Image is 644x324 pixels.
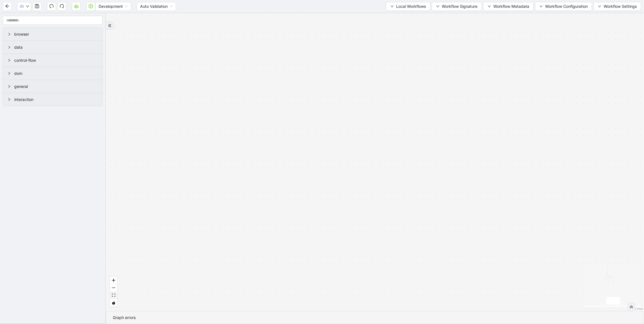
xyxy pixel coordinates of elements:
[14,44,98,50] span: data
[86,2,95,11] button: play-circle
[108,24,112,28] span: double-right
[629,307,643,310] a: React Flow attribution
[17,2,31,11] button: cloud-uploaddown
[57,2,66,11] button: redo
[14,83,98,90] span: general
[432,2,482,11] button: downWorkflow Signature
[35,4,39,8] span: save
[442,3,477,9] span: Workflow Signature
[110,299,117,307] button: toggle interactivity
[3,41,102,54] div: data
[436,5,440,8] span: down
[545,3,588,9] span: Workflow Configuration
[488,5,491,8] span: down
[49,4,54,8] span: undo
[14,97,98,103] span: interaction
[113,315,637,321] div: Graph errors
[74,4,79,8] span: cloud-server
[493,3,529,9] span: Workflow Metadata
[8,85,11,88] span: right
[20,4,24,8] span: cloud-upload
[483,2,534,11] button: downWorkflow Metadata
[540,5,543,8] span: down
[630,305,633,309] span: double-right
[26,5,29,8] span: down
[5,4,9,8] span: arrow-left
[99,2,128,11] span: Development
[3,93,102,106] div: interaction
[60,4,64,8] span: redo
[3,28,102,41] div: browser
[14,31,98,37] span: browser
[8,46,11,49] span: right
[110,284,117,292] button: zoom out
[3,67,102,80] div: dom
[110,277,117,284] button: zoom in
[3,2,12,11] button: arrow-left
[8,59,11,62] span: right
[594,2,641,11] button: downWorkflow Settings
[72,2,81,11] button: cloud-server
[110,292,117,299] button: fit view
[8,98,11,101] span: right
[598,5,601,8] span: down
[33,2,42,11] button: save
[396,3,426,9] span: Local Workflows
[3,54,102,67] div: control-flow
[391,5,394,8] span: down
[89,4,93,8] span: play-circle
[3,80,102,93] div: general
[535,2,592,11] button: downWorkflow Configuration
[8,33,11,36] span: right
[14,57,98,63] span: control-flow
[47,2,56,11] button: undo
[386,2,430,11] button: downLocal Workflows
[140,2,173,11] span: Auto Validation
[14,70,98,76] span: dom
[8,72,11,75] span: right
[604,3,637,9] span: Workflow Settings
